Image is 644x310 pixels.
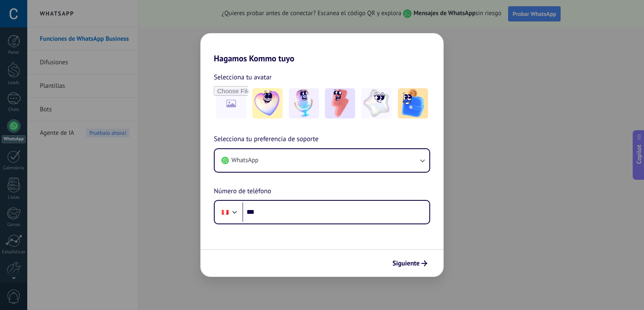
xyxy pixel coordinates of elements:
[361,88,392,118] img: -4.jpeg
[231,156,258,165] span: WhatsApp
[325,88,355,118] img: -3.jpeg
[398,88,428,118] img: -5.jpeg
[215,149,429,172] button: WhatsApp
[289,88,319,118] img: -2.jpeg
[214,72,272,83] span: Selecciona tu avatar
[214,186,271,197] span: Número de teléfono
[389,256,431,271] button: Siguiente
[252,88,283,118] img: -1.jpeg
[214,134,319,145] span: Selecciona tu preferencia de soporte
[392,260,420,266] span: Siguiente
[200,33,444,63] h2: Hagamos Kommo tuyo
[217,203,233,221] div: Peru: + 51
